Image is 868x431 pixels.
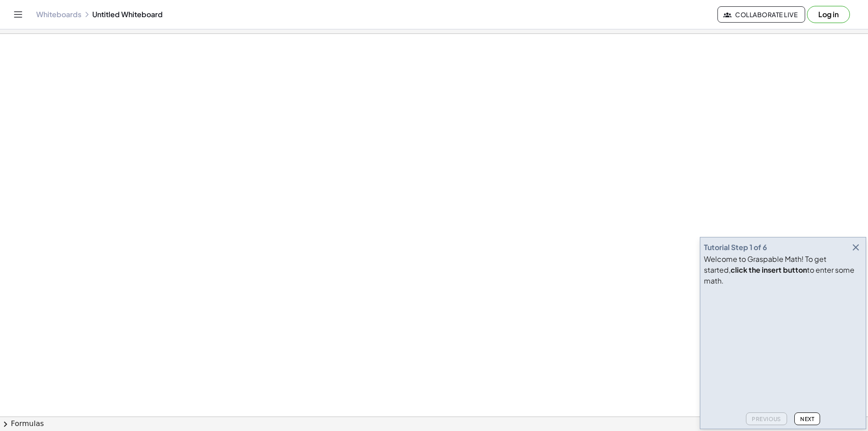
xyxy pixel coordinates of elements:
[36,10,81,19] a: Whiteboards
[704,242,767,253] div: Tutorial Step 1 of 6
[794,412,820,425] button: Next
[11,7,25,22] button: Toggle navigation
[800,416,814,422] span: Next
[725,10,797,19] span: Collaborate Live
[807,6,850,23] button: Log in
[731,265,807,275] b: click the insert button
[704,254,862,286] div: Welcome to Graspable Math! To get started, to enter some math.
[717,6,805,23] button: Collaborate Live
